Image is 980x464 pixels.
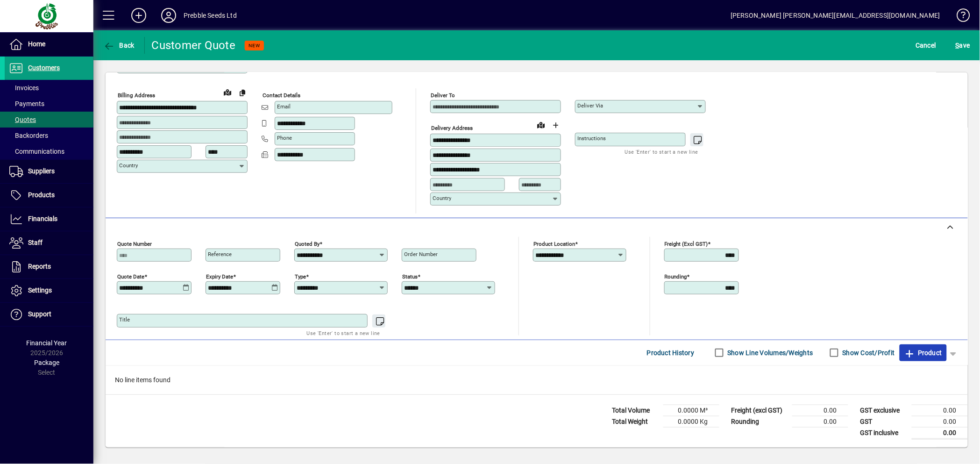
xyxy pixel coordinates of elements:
[249,43,260,49] span: NEW
[5,96,93,112] a: Payments
[93,37,145,54] app-page-header-button: Back
[9,132,48,139] span: Backorders
[912,427,968,439] td: 0.00
[208,251,232,257] mat-label: Reference
[124,7,154,24] button: Add
[792,416,848,427] td: 0.00
[28,263,51,270] span: Reports
[577,102,603,109] mat-label: Deliver via
[152,38,236,53] div: Customer Quote
[220,85,235,100] a: View on map
[277,135,292,141] mat-label: Phone
[953,37,973,54] button: Save
[625,146,698,157] mat-hint: Use 'Enter' to start a new line
[431,92,455,99] mat-label: Deliver To
[235,85,250,100] button: Copy to Delivery address
[856,405,912,416] td: GST exclusive
[856,416,912,427] td: GST
[28,286,52,294] span: Settings
[28,167,55,175] span: Suppliers
[103,42,135,49] span: Back
[402,273,418,279] mat-label: Status
[5,255,93,278] a: Reports
[5,303,93,326] a: Support
[117,273,144,279] mat-label: Quote date
[5,143,93,159] a: Communications
[607,416,663,427] td: Total Weight
[643,344,698,361] button: Product History
[912,416,968,427] td: 0.00
[5,80,93,96] a: Invoices
[28,215,57,222] span: Financials
[101,37,137,54] button: Back
[665,240,708,247] mat-label: Freight (excl GST)
[119,316,130,323] mat-label: Title
[856,427,912,439] td: GST inclusive
[956,38,970,53] span: ave
[900,344,947,361] button: Product
[28,239,43,246] span: Staff
[307,328,380,338] mat-hint: Use 'Enter' to start a new line
[914,37,939,54] button: Cancel
[9,116,36,123] span: Quotes
[647,345,695,360] span: Product History
[663,416,719,427] td: 0.0000 Kg
[28,310,51,318] span: Support
[184,8,237,23] div: Prebble Seeds Ltd
[727,416,792,427] td: Rounding
[433,195,451,201] mat-label: Country
[792,405,848,416] td: 0.00
[154,7,184,24] button: Profile
[663,405,719,416] td: 0.0000 M³
[9,84,39,92] span: Invoices
[533,240,575,247] mat-label: Product location
[548,118,563,133] button: Choose address
[5,160,93,183] a: Suppliers
[904,345,942,360] span: Product
[27,339,67,347] span: Financial Year
[5,207,93,231] a: Financials
[950,2,968,32] a: Knowledge Base
[533,117,548,132] a: View on map
[9,100,44,107] span: Payments
[5,112,93,128] a: Quotes
[841,348,895,357] label: Show Cost/Profit
[665,273,687,279] mat-label: Rounding
[28,64,60,71] span: Customers
[5,279,93,302] a: Settings
[28,191,55,199] span: Products
[206,273,233,279] mat-label: Expiry date
[117,240,152,247] mat-label: Quote number
[726,348,813,357] label: Show Line Volumes/Weights
[277,103,291,110] mat-label: Email
[34,359,59,366] span: Package
[5,128,93,143] a: Backorders
[119,162,138,169] mat-label: Country
[607,405,663,416] td: Total Volume
[912,405,968,416] td: 0.00
[916,38,937,53] span: Cancel
[5,231,93,255] a: Staff
[9,148,64,155] span: Communications
[956,42,959,49] span: S
[404,251,438,257] mat-label: Order number
[295,240,320,247] mat-label: Quoted by
[577,135,606,142] mat-label: Instructions
[28,40,45,48] span: Home
[106,366,968,394] div: No line items found
[727,405,792,416] td: Freight (excl GST)
[731,8,940,23] div: [PERSON_NAME] [PERSON_NAME][EMAIL_ADDRESS][DOMAIN_NAME]
[5,184,93,207] a: Products
[5,33,93,56] a: Home
[295,273,306,279] mat-label: Type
